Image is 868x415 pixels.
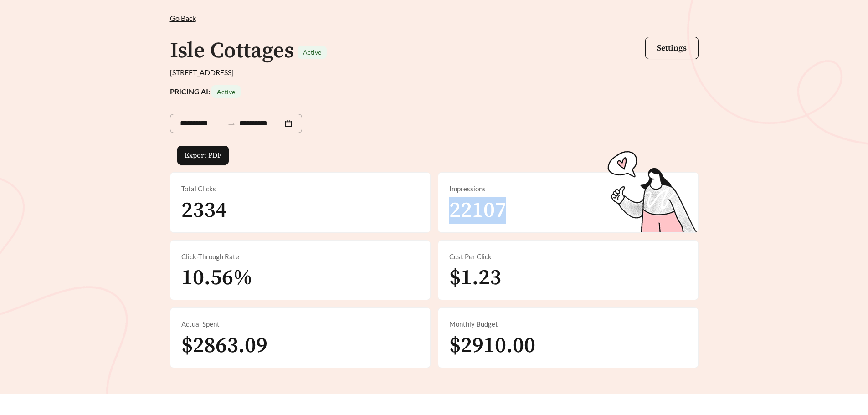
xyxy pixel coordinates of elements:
[449,319,687,329] div: Monthly Budget
[181,184,419,194] div: Total Clicks
[177,146,229,165] button: Export PDF
[449,332,535,359] span: $2910.00
[449,264,501,292] span: $1.23
[645,37,699,59] button: Settings
[185,150,221,161] span: Export PDF
[217,88,235,96] span: Active
[181,197,227,224] span: 2334
[170,14,196,22] span: Go Back
[170,67,699,78] div: [STREET_ADDRESS]
[181,319,419,329] div: Actual Spent
[181,332,267,359] span: $2863.09
[227,119,236,128] span: to
[227,120,236,128] span: swap-right
[657,43,687,53] span: Settings
[181,251,419,262] div: Click-Through Rate
[449,197,506,224] span: 22107
[170,37,294,65] h1: Isle Cottages
[181,264,252,292] span: 10.56%
[303,48,321,56] span: Active
[449,251,687,262] div: Cost Per Click
[170,87,241,96] strong: PRICING AI:
[449,184,687,194] div: Impressions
